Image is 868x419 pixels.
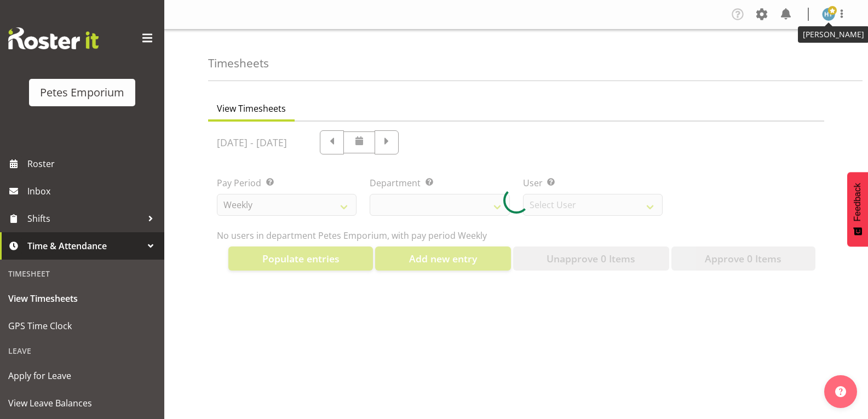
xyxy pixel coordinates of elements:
div: Timesheet [3,262,162,285]
a: Apply for Leave [3,362,162,389]
a: View Leave Balances [3,389,162,417]
span: Apply for Leave [8,368,156,384]
h4: Timesheets [208,57,269,70]
div: Petes Emporium [40,84,124,101]
span: Feedback [853,183,863,221]
span: View Timesheets [8,290,156,307]
img: Rosterit website logo [8,27,99,49]
span: Time & Attendance [27,238,142,254]
a: View Timesheets [3,285,162,312]
span: Shifts [27,210,142,227]
a: GPS Time Clock [3,312,162,340]
span: Roster [27,156,159,172]
span: Inbox [27,183,159,199]
div: Leave [3,340,162,362]
img: help-xxl-2.png [835,386,846,397]
button: Feedback - Show survey [847,172,868,246]
span: GPS Time Clock [8,318,156,334]
span: View Timesheets [217,102,286,115]
span: View Leave Balances [8,395,156,411]
img: helena-tomlin701.jpg [822,8,835,21]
